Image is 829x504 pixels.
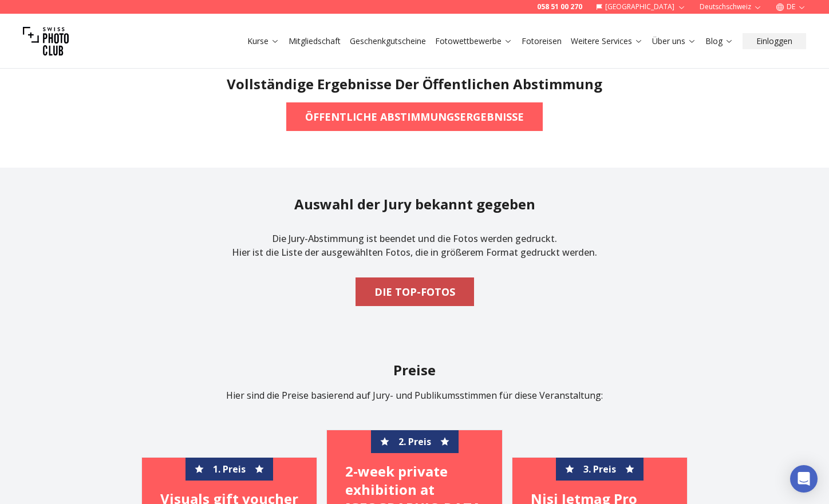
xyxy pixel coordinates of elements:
[232,223,597,268] p: Die Jury-Abstimmung ist beendet und die Fotos werden gedruckt. Hier ist die Liste der ausgewählte...
[289,35,341,47] a: Mitgliedschaft
[213,462,246,476] span: 1. Preis
[435,35,512,47] a: Fotowettbewerbe
[227,75,602,93] h2: Vollständige Ergebnisse der öffentlichen Abstimmung
[23,18,69,64] img: Swiss photo club
[566,33,648,49] button: Weitere Services
[345,33,431,49] button: Geschenkgutscheine
[648,33,701,49] button: Über uns
[398,435,431,449] span: 2. Preis
[243,33,284,49] button: Kurse
[571,35,643,47] a: Weitere Services
[284,33,345,49] button: Mitgliedschaft
[305,109,524,125] b: ÖFFENTLICHE ABSTIMMUNGSERGEBNISSE
[517,33,566,49] button: Fotoreisen
[743,33,806,49] button: Einloggen
[57,388,772,402] p: Hier sind die Preise basierend auf Jury- und Publikumsstimmen für diese Veranstaltung:
[522,35,562,47] a: Fotoreisen
[701,33,738,49] button: Blog
[790,465,818,493] div: Open Intercom Messenger
[583,462,616,476] span: 3. Preis
[431,33,517,49] button: Fotowettbewerbe
[350,35,426,47] a: Geschenkgutscheine
[247,35,279,47] a: Kurse
[652,35,696,47] a: Über uns
[356,277,474,306] button: DIE TOP-FOTOS
[57,361,772,379] h2: Preise
[374,284,455,300] b: DIE TOP-FOTOS
[705,35,733,47] a: Blog
[286,102,543,131] button: ÖFFENTLICHE ABSTIMMUNGSERGEBNISSE
[537,2,582,11] a: 058 51 00 270
[294,195,535,213] h2: Auswahl der Jury bekannt gegeben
